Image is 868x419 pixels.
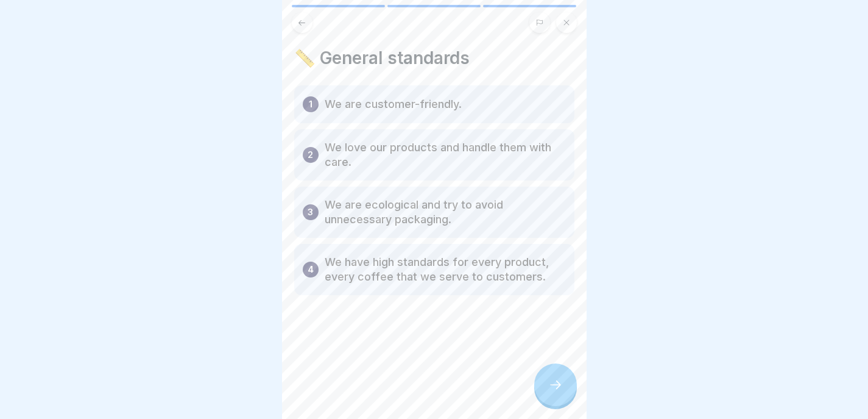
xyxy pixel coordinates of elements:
h4: 📏 General standards [294,48,574,68]
p: We are customer-friendly. [325,97,462,112]
p: We love our products and handle them with care. [325,140,566,170]
p: 1 [309,97,312,112]
p: We have high standards for every product, every coffee that we serve to customers. [325,255,566,284]
p: 3 [308,205,313,220]
p: 2 [308,148,313,162]
p: 4 [308,262,314,277]
p: We are ecological and try to avoid unnecessary packaging. [325,198,566,227]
